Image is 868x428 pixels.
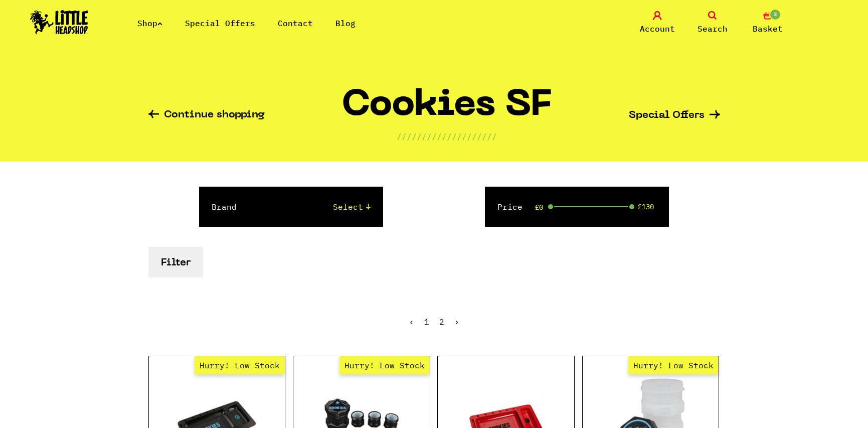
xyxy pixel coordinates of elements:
label: Brand [212,201,237,213]
button: Filter [148,247,203,277]
a: Special Offers [185,18,255,28]
span: £130 [638,203,654,211]
a: Next » [454,317,459,327]
label: Price [497,201,523,213]
a: Shop [137,18,162,28]
span: ‹ [409,317,414,327]
li: « Previous [409,318,414,326]
span: Search [698,23,728,35]
span: Account [640,23,675,35]
span: 1 [424,317,429,327]
a: Search [687,11,738,35]
a: Blog [335,18,356,28]
img: Little Head Shop Logo [30,10,88,34]
p: //////////////////// [397,130,497,142]
a: Contact [278,18,313,28]
a: 3 Basket [743,11,793,35]
span: Hurry! Low Stock [628,356,719,374]
span: Hurry! Low Stock [195,356,285,374]
span: 3 [769,9,781,21]
span: Basket [753,23,783,35]
a: 2 [439,317,444,327]
span: Hurry! Low Stock [339,356,430,374]
a: Special Offers [629,110,720,121]
span: £0 [535,203,543,211]
h1: Cookies SF [341,89,552,130]
a: Continue shopping [148,110,265,121]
